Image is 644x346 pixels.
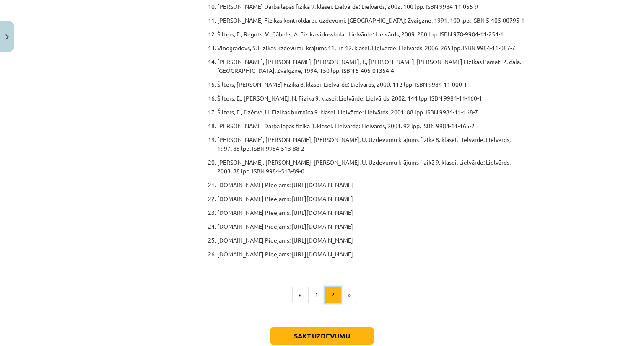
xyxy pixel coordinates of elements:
p: [DOMAIN_NAME] Pieejams: [URL][DOMAIN_NAME] [217,194,525,203]
nav: Page navigation example [119,287,525,303]
p: Vinogradovs, S. Fizikas uzdevumu krājums 11. un 12. klasei. Lielvārde: Lielvārds, 2006. 265 lpp. ... [217,44,525,52]
p: [PERSON_NAME], [PERSON_NAME], [PERSON_NAME], U. Uzdevumu krājums fizikā 9. klasei. Lielvārde: Lie... [217,158,525,176]
button: 2 [325,287,341,303]
p: [DOMAIN_NAME] Pieejams: [URL][DOMAIN_NAME] [217,236,525,245]
p: [DOMAIN_NAME] Pieejams: [URL][DOMAIN_NAME] [217,208,525,217]
p: Šilters, E., Reguts, V., Cābelis, A. Fizika vidusskolai. Lielvārde: Lielvārds, 2009. 280 lpp. ISB... [217,30,525,39]
p: [DOMAIN_NAME] Pieejams: [URL][DOMAIN_NAME] [217,222,525,231]
button: Sākt uzdevumu [270,327,374,345]
p: [PERSON_NAME], [PERSON_NAME], [PERSON_NAME], U. Uzdevumu krājums fizikā 8. klasei. Lielvārde: Lie... [217,135,525,153]
img: icon-close-lesson-0947bae3869378f0d4975bcd49f059093ad1ed9edebbc8119c70593378902aed.svg [5,34,9,40]
p: Šilters, E., [PERSON_NAME], N. Fizika 9. klasei. Lielvārde: Lielvārds, 2002. 144 lpp. ISBN 9984-1... [217,94,525,103]
p: [PERSON_NAME] Darba lapas fizikā 8. klasei. Lielvārde: Lielvārds, 2001. 92 lpp. ISBN 9984-11-165-2 [217,121,525,130]
button: 1 [308,287,325,303]
p: [PERSON_NAME] Fizikas kontroldarbu uzdevumi. [GEOGRAPHIC_DATA]: Zvaigzne, 1991. 100 lpp. ISBN 5-4... [217,16,525,25]
button: « [292,287,309,303]
p: [PERSON_NAME] Darba lapas fizikā 9. klasei. Lielvārde: Lielvārds, 2002. 100 lpp. ISBN 9984-11-055-9 [217,2,525,11]
p: Šilters, E., Dzērve, U. Fizikas burtnīca 9. klasei. Lielvārde: Lielvārds, 2001. 88 lpp. ISBN 9984... [217,108,525,116]
p: [PERSON_NAME], [PERSON_NAME], [PERSON_NAME], T., [PERSON_NAME], [PERSON_NAME] Fizikas Pamati 2. d... [217,57,525,75]
p: [DOMAIN_NAME] Pieejams: [URL][DOMAIN_NAME] [217,181,525,189]
p: Šilters, [PERSON_NAME] Fizika 8. klasei. Lielvārde: Lielvārds, 2000. 112 lpp. ISBN 9984-11-000-1 [217,80,525,89]
p: [DOMAIN_NAME] Pieejams: [URL][DOMAIN_NAME] [217,250,525,258]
